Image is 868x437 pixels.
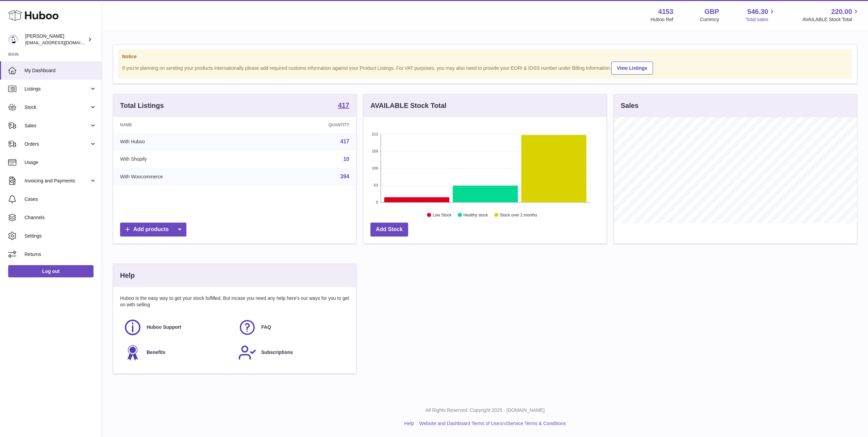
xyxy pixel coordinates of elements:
span: Sales [24,123,89,129]
a: 394 [340,174,349,179]
text: 0 [376,200,378,204]
strong: Notice [122,53,848,60]
div: If you're planning on sending your products internationally please add required customs informati... [122,61,848,75]
span: Listings [24,86,89,92]
text: Stock over 2 months [500,213,537,217]
span: [EMAIL_ADDRESS][DOMAIN_NAME] [25,40,100,45]
span: My Dashboard [24,67,97,74]
strong: 4153 [658,7,673,16]
span: Orders [24,141,89,147]
span: 546.30 [747,7,768,16]
strong: 417 [338,102,349,109]
span: Total sales [746,16,776,23]
a: Add Stock [370,223,408,237]
text: Healthy stock [463,213,488,217]
span: 220.00 [831,7,852,16]
span: Cases [24,196,97,203]
span: Invoicing and Payments [24,178,89,184]
img: sales@kasefilters.com [8,34,18,45]
a: Huboo Support [123,318,231,337]
td: With Huboo [113,133,264,150]
div: Currency [700,16,719,23]
span: Stock [24,104,89,111]
p: Huboo is the easy way to get your stock fulfilled. But incase you need any help here's our ways f... [120,295,349,308]
th: Quantity [264,117,356,133]
a: Subscriptions [238,343,346,362]
a: Log out [8,265,94,277]
span: Channels [24,214,97,221]
text: 53 [374,183,378,187]
h3: Sales [621,101,638,110]
a: 10 [343,156,349,162]
text: 106 [372,166,378,170]
a: View Listings [611,62,653,75]
div: [PERSON_NAME] [25,33,86,46]
span: FAQ [261,324,271,330]
h3: Help [120,271,135,280]
h3: Total Listings [120,101,164,110]
a: 417 [338,102,349,110]
span: AVAILABLE Stock Total [802,16,860,23]
a: 417 [340,139,349,144]
p: All Rights Reserved. Copyright 2025 - [DOMAIN_NAME] [107,407,863,414]
a: 220.00 AVAILABLE Stock Total [802,7,860,23]
span: Settings [24,233,97,239]
span: Benefits [147,349,165,356]
span: Usage [24,159,97,166]
a: FAQ [238,318,346,337]
td: With Shopify [113,150,264,168]
li: and [417,420,566,427]
strong: GBP [704,7,719,16]
text: Low Stock [433,213,452,217]
div: Huboo Ref [651,16,673,23]
h3: AVAILABLE Stock Total [370,101,446,110]
span: Huboo Support [147,324,181,330]
a: 546.30 Total sales [746,7,776,23]
span: Subscriptions [261,349,293,356]
a: Benefits [123,343,231,362]
a: Website and Dashboard Terms of Use [419,421,499,426]
th: Name [113,117,264,133]
a: Service Terms & Conditions [507,421,566,426]
a: Add products [120,223,186,237]
a: Help [404,421,414,426]
text: 212 [372,132,378,136]
text: 159 [372,149,378,153]
td: With Woocommerce [113,168,264,185]
span: Returns [24,251,97,258]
